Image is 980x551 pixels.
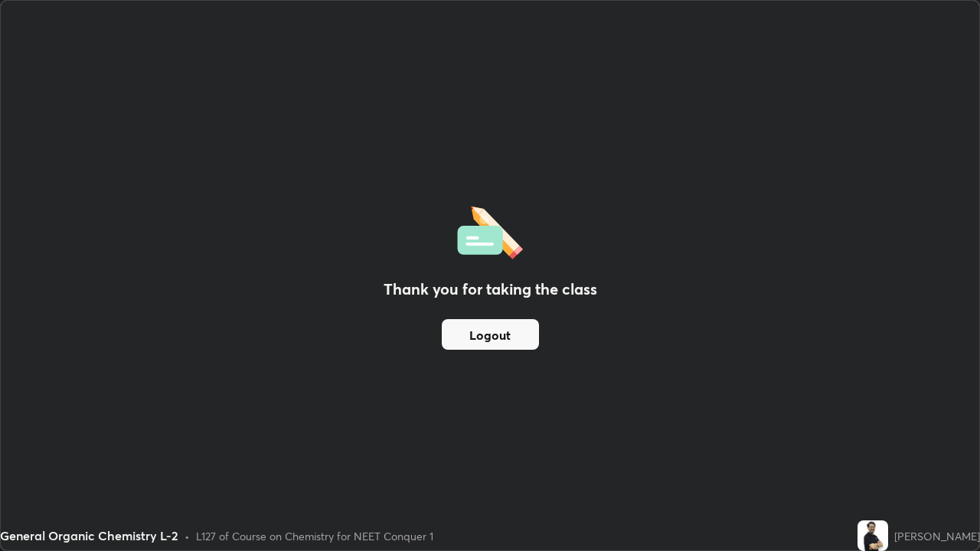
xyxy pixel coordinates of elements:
[894,528,980,544] div: [PERSON_NAME]
[457,201,523,259] img: offlineFeedback.1438e8b3.svg
[196,528,433,544] div: L127 of Course on Chemistry for NEET Conquer 1
[442,319,539,350] button: Logout
[857,520,888,551] img: 33e34e4d782843c1910c2afc34d781a1.jpg
[185,528,190,544] div: •
[384,278,597,301] h2: Thank you for taking the class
